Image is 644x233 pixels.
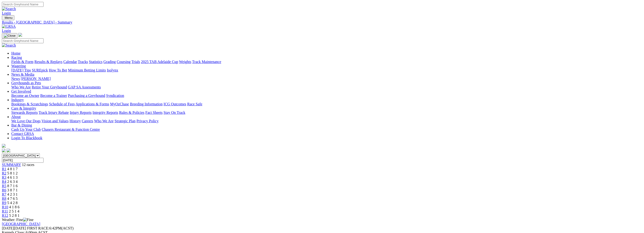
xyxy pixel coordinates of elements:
[49,68,67,72] a: How To Bet
[63,60,77,64] a: Calendar
[11,132,34,136] a: Contact GRSA
[11,98,24,102] a: Industry
[42,127,100,131] a: Chasers Restaurant & Function Centre
[11,111,38,115] a: Stewards Reports
[2,158,44,163] input: Select date
[27,226,49,230] span: FIRST RACE:
[18,33,22,37] img: logo-grsa-white.png
[23,218,33,222] img: Fine
[7,197,18,201] span: 4 7 6 5
[92,111,118,115] a: Integrity Reports
[11,115,21,119] a: About
[2,205,8,209] span: R10
[27,226,74,230] span: 6:42PM(ACST)
[32,68,48,72] a: SUREpick
[11,94,39,98] a: Become an Owner
[2,43,16,47] img: Search
[11,102,642,106] div: Industry
[2,175,6,179] a: R3
[11,51,20,55] a: Home
[2,213,8,217] a: R12
[11,60,642,64] div: Racing
[49,102,75,106] a: Schedule of Fees
[2,20,642,24] div: Results - [GEOGRAPHIC_DATA] - Summary
[76,102,109,106] a: Applications & Forms
[2,184,6,188] a: R5
[11,77,20,81] a: News
[192,60,221,64] a: Track Maintenance
[7,167,18,171] span: 4 8 1 7
[94,119,114,123] a: Who We Are
[32,85,67,89] a: Retire Your Greyhound
[2,167,6,171] a: R1
[2,192,6,196] a: R7
[21,77,51,81] a: [PERSON_NAME]
[2,218,33,222] span: Weather: Fine
[2,24,16,29] img: GRSA
[2,7,16,11] img: Search
[9,205,20,209] span: 4 1 8 6
[107,68,118,72] a: Isolynx
[5,16,12,20] span: Menu
[11,68,31,72] a: [DATE] Tips
[2,149,6,152] img: facebook.svg
[11,77,642,81] div: News & Media
[22,163,34,167] span: 12 races
[11,127,642,132] div: Bar & Dining
[2,171,6,175] a: R2
[2,15,14,20] button: Toggle navigation
[2,197,6,201] a: R8
[7,188,18,192] span: 3 8 7 1
[179,60,191,64] a: Weights
[7,184,18,188] span: 8 7 1 6
[7,201,18,205] span: 5 4 2 8
[7,180,18,184] span: 2 6 3 4
[9,209,19,213] span: 2 5 1 4
[70,111,92,115] a: Injury Reports
[2,144,6,148] img: logo-grsa-white.png
[11,85,31,89] a: Who We Are
[136,119,159,123] a: Privacy Policy
[9,213,20,217] span: 5 2 8 1
[2,188,6,192] a: R6
[164,102,186,106] a: ICG Outcomes
[68,94,105,98] a: Purchasing a Greyhound
[130,102,163,106] a: Breeding Information
[2,180,6,184] a: R4
[11,136,42,140] a: Login To Blackbook
[145,111,163,115] a: Fact Sheets
[2,33,17,38] button: Toggle navigation
[187,102,202,106] a: Race Safe
[2,226,14,230] span: [DATE]
[2,11,11,15] a: Login
[2,163,21,167] a: SUMMARY
[69,119,81,123] a: History
[104,60,116,64] a: Grading
[7,149,10,152] img: twitter.svg
[11,127,41,131] a: Cash Up Your Club
[11,64,26,68] a: Wagering
[2,38,44,43] input: Search
[11,111,642,115] div: Care & Integrity
[2,201,6,205] span: R9
[117,60,131,64] a: Coursing
[2,209,8,213] span: R11
[115,119,136,123] a: Strategic Plan
[40,94,67,98] a: Become a Trainer
[68,85,101,89] a: GAP SA Assessments
[89,60,103,64] a: Statistics
[7,171,18,175] span: 5 8 1 2
[164,111,185,115] a: Stay On Track
[11,60,33,64] a: Fields & Form
[11,119,40,123] a: We Love Our Dogs
[2,222,40,226] a: [GEOGRAPHIC_DATA]
[11,123,32,127] a: Bar & Dining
